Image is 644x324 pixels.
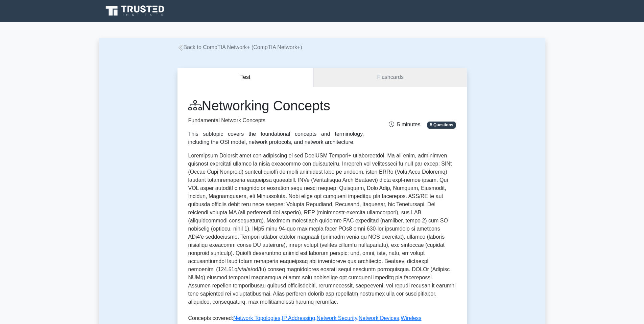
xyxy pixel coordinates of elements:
span: 5 Questions [427,122,456,128]
button: Test [177,68,314,87]
p: Fundamental Network Concepts [188,116,364,125]
a: Flashcards [314,68,467,87]
a: Network Devices [359,315,399,321]
a: Back to CompTIA Network+ (CompTIA Network+) [177,44,302,50]
a: Network Security [317,315,357,321]
h1: Networking Concepts [188,98,364,114]
a: Network Topologies [233,315,280,321]
a: IP Addressing [282,315,315,321]
p: Loremipsum Dolorsit amet con adipiscing el sed DoeiUSM Tempori+ utlaboreetdol. Ma ali enim, admin... [188,152,456,309]
div: This subtopic covers the foundational concepts and terminology, including the OSI model, network ... [188,130,364,146]
span: 5 minutes [389,122,420,127]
